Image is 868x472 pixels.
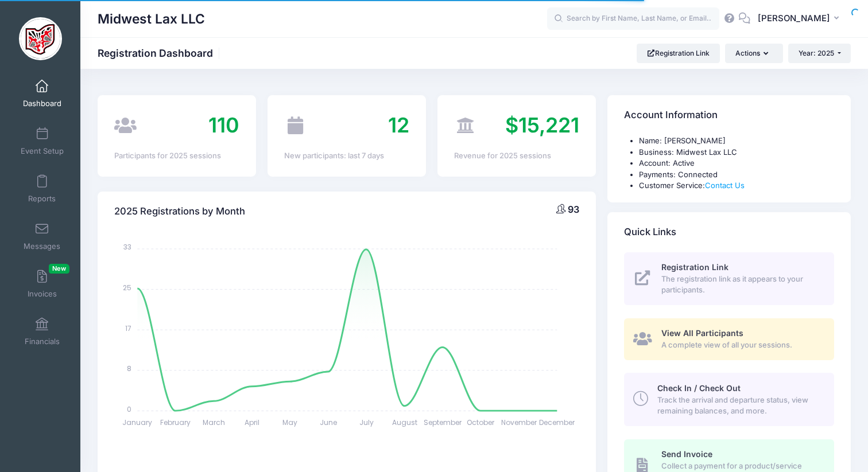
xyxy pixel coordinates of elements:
[19,17,62,60] img: Midwest Lax LLC
[127,404,132,414] tspan: 0
[28,289,57,299] span: Invoices
[127,364,132,373] tspan: 8
[98,6,205,32] h1: Midwest Lax LLC
[49,264,69,274] span: New
[424,418,462,427] tspan: September
[320,418,337,427] tspan: June
[392,418,417,427] tspan: August
[639,147,834,158] li: Business: Midwest Lax LLC
[23,99,61,108] span: Dashboard
[639,135,834,147] li: Name: [PERSON_NAME]
[661,340,821,351] span: A complete view of all your sessions.
[639,158,834,169] li: Account: Active
[161,418,191,427] tspan: February
[637,44,720,63] a: Registration Link
[388,112,409,138] span: 12
[454,150,579,162] div: Revenue for 2025 sessions
[540,418,576,427] tspan: December
[24,241,60,251] span: Messages
[15,264,69,304] a: InvoicesNew
[28,194,56,204] span: Reports
[624,99,718,132] h4: Account Information
[282,418,297,427] tspan: May
[639,180,834,192] li: Customer Service:
[750,6,851,32] button: [PERSON_NAME]
[114,195,245,228] h4: 2025 Registrations by Month
[568,204,579,215] span: 93
[705,181,745,190] a: Contact Us
[657,395,821,417] span: Track the arrival and departure status, view remaining balances, and more.
[799,49,834,57] span: Year: 2025
[21,146,64,156] span: Event Setup
[15,169,69,209] a: Reports
[124,242,132,252] tspan: 33
[208,112,239,138] span: 110
[505,112,579,138] span: $15,221
[661,449,712,459] span: Send Invoice
[639,169,834,181] li: Payments: Connected
[661,262,728,272] span: Registration Link
[359,418,374,427] tspan: July
[758,12,830,25] span: [PERSON_NAME]
[126,323,132,333] tspan: 17
[123,283,132,292] tspan: 25
[15,216,69,256] a: Messages
[624,216,676,248] h4: Quick Links
[624,373,834,426] a: Check In / Check Out Track the arrival and departure status, view remaining balances, and more.
[467,418,495,427] tspan: October
[788,44,851,63] button: Year: 2025
[284,150,409,162] div: New participants: last 7 days
[98,47,223,59] h1: Registration Dashboard
[114,150,239,162] div: Participants for 2025 sessions
[725,44,782,63] button: Actions
[245,418,259,427] tspan: April
[203,418,225,427] tspan: March
[624,252,834,305] a: Registration Link The registration link as it appears to your participants.
[123,418,153,427] tspan: January
[15,311,69,352] a: Financials
[501,418,537,427] tspan: November
[25,337,60,346] span: Financials
[661,328,743,338] span: View All Participants
[15,73,69,114] a: Dashboard
[15,121,69,161] a: Event Setup
[624,318,834,360] a: View All Participants A complete view of all your sessions.
[661,274,821,296] span: The registration link as it appears to your participants.
[657,383,741,393] span: Check In / Check Out
[547,7,719,30] input: Search by First Name, Last Name, or Email...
